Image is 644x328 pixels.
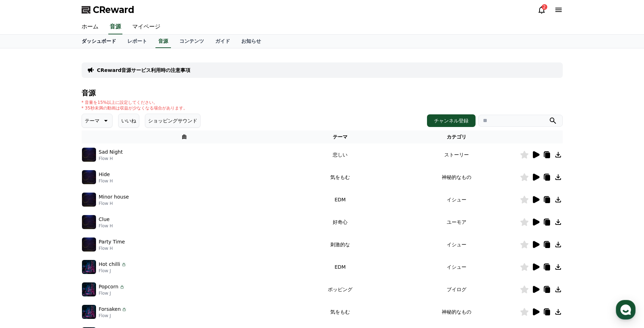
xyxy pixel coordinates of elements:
[210,35,236,48] a: ガイド
[287,301,393,323] td: 気をもむ
[393,211,520,233] td: ユーモア
[99,313,127,319] p: Flow J
[118,114,139,128] button: いいね
[18,233,30,239] span: Home
[82,215,96,229] img: music
[393,188,520,211] td: イシュー
[287,211,393,233] td: 好奇心
[85,116,100,126] p: テーマ
[393,301,520,323] td: 神秘的なもの
[99,283,119,290] p: Popcorn
[236,35,267,48] a: お知らせ
[287,143,393,166] td: 悲しい
[76,20,104,34] a: ホーム
[393,233,520,256] td: イシュー
[99,306,121,313] p: Forsaken
[145,114,200,128] button: ショッピングサウンド
[93,4,134,15] span: CReward
[97,67,191,74] a: CReward音源サービス利用時の注意事項
[82,170,96,184] img: music
[46,222,91,240] a: Messages
[99,238,125,246] p: Party Time
[99,246,125,251] p: Flow H
[99,261,120,268] p: Hot chilli
[537,6,546,14] a: 2
[99,290,125,296] p: Flow J
[155,35,171,48] a: 音源
[393,278,520,301] td: ブイログ
[393,130,520,143] th: カテゴリ
[82,305,96,319] img: music
[82,130,287,143] th: 曲
[99,223,113,229] p: Flow H
[99,193,129,201] p: Minor house
[82,260,96,274] img: music
[82,89,563,97] h4: 音源
[122,35,153,48] a: レポート
[104,233,121,239] span: Settings
[287,233,393,256] td: 刺激的な
[99,148,123,156] p: Sad Night
[58,233,79,239] span: Messages
[174,35,210,48] a: コンテンツ
[99,178,113,184] p: Flow H
[542,4,547,10] div: 2
[287,256,393,278] td: EDM
[287,278,393,301] td: ポッピング
[82,237,96,252] img: music
[99,156,123,161] p: Flow H
[99,216,110,223] p: Clue
[393,143,520,166] td: ストーリー
[393,256,520,278] td: イシュー
[287,130,393,143] th: テーマ
[287,166,393,188] td: 気をもむ
[82,114,113,128] button: テーマ
[82,100,187,105] p: * 音量を15%以上に設定してください。
[2,222,46,240] a: Home
[99,201,129,206] p: Flow H
[82,105,187,111] p: * 35秒未満の動画は収益が少なくなる場合があります。
[99,268,127,274] p: Flow J
[99,171,110,178] p: Hide
[393,166,520,188] td: 神秘的なもの
[108,20,122,34] a: 音源
[91,222,135,240] a: Settings
[82,4,134,15] a: CReward
[287,188,393,211] td: EDM
[127,20,166,34] a: マイページ
[76,35,122,48] a: ダッシュボード
[82,282,96,296] img: music
[82,148,96,162] img: music
[82,193,96,207] img: music
[427,114,476,127] button: チャンネル登録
